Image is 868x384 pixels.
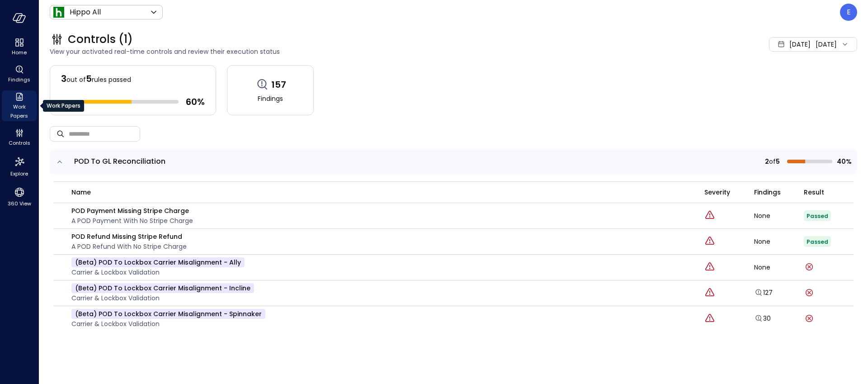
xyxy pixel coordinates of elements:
p: A POD Refund with no Stripe Charge [71,242,187,251]
span: Findings [8,75,30,84]
div: Eleanor Yehudai [840,4,857,21]
a: Explore findings [754,316,771,325]
div: Critical [704,313,715,325]
span: 5 [86,72,92,85]
span: Controls [9,138,30,147]
div: Critical [704,236,715,247]
div: Control run failed on: Aug 17, 2025 Error message: 'Can't reconnect until invalid transaction is ... [804,313,815,324]
div: Critical [704,210,715,222]
span: Home [12,48,27,57]
div: 360 View [2,185,37,209]
span: 40% [836,156,852,166]
span: 3 [61,72,66,85]
span: POD To GL Reconciliation [74,156,165,166]
p: Carrier & lockbox validation [71,293,254,303]
p: Carrier & lockbox validation [71,319,265,329]
div: Work Papers [2,90,37,121]
span: Work Papers [5,102,33,120]
p: E [847,7,851,18]
div: Control run failed on: Aug 17, 2025 Error message: 'Can't reconnect until invalid transaction is ... [804,287,815,298]
span: Passed [807,238,828,246]
div: Findings [2,63,37,85]
span: 60 % [186,96,205,108]
p: (beta) POD to Lockbox Carrier misalignment - Incline [71,283,254,293]
span: View your activated real-time controls and review their execution status [50,47,608,57]
img: Icon [53,7,64,18]
span: Controls (1) [68,32,133,47]
span: 157 [271,79,286,90]
div: None [754,213,804,219]
div: Controls [2,127,37,148]
div: Explore [2,154,37,179]
div: Critical [704,287,715,299]
a: Explore findings [754,290,773,299]
span: Severity [704,187,730,197]
p: POD Payment Missing Stripe Charge [71,206,193,216]
span: name [71,187,91,197]
span: Findings [754,187,781,197]
span: Explore [10,169,28,178]
p: POD Refund Missing Stripe Refund [71,232,187,242]
p: Carrier & lockbox validation [71,267,245,277]
a: 127 [754,288,773,297]
span: Result [804,187,824,197]
a: 157Findings [227,65,314,115]
p: A POD Payment with no Stripe Charge [71,216,193,226]
a: 30 [754,314,771,323]
span: of [769,156,776,166]
p: (beta) POD to Lockbox Carrier misalignment - Spinnaker [71,309,265,319]
div: Critical [704,261,715,273]
button: expand row [55,157,64,166]
div: Home [2,36,37,58]
span: 5 [776,156,780,166]
span: [DATE] [789,39,811,49]
span: 2 [765,156,769,166]
div: Work Papers [43,100,84,112]
span: out of [66,75,86,84]
span: Findings [258,94,283,104]
p: (beta) POD to Lockbox Carrier misalignment - Ally [71,257,245,267]
span: Passed [807,212,828,220]
div: None [754,264,804,270]
div: None [754,238,804,245]
span: 360 View [8,199,31,208]
span: rules passed [92,75,131,84]
div: Control run failed on: Aug 17, 2025 Error message: 'Can't reconnect until invalid transaction is ... [804,261,815,272]
p: Hippo All [70,7,101,18]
